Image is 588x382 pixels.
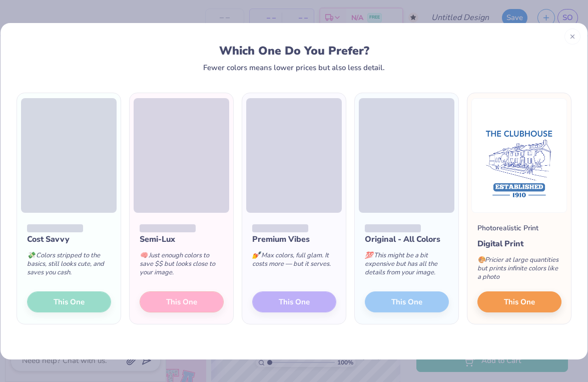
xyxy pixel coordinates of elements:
div: This might be a bit expensive but has all the details from your image. [365,245,449,287]
span: 🧠 [140,251,148,260]
div: Which One Do You Prefer? [28,44,560,58]
span: 💸 [27,251,35,260]
div: Just enough colors to save $$ but looks close to your image. [140,245,224,287]
div: Photorealistic Print [477,223,538,233]
div: Fewer colors means lower prices but also less detail. [203,64,385,72]
span: 💅 [252,251,260,260]
div: Digital Print [477,238,561,250]
img: Photorealistic preview [471,98,567,213]
button: This One [477,291,561,312]
div: Original - All Colors [365,233,449,245]
div: Premium Vibes [252,233,336,245]
div: Max colors, full glam. It costs more — but it serves. [252,245,336,278]
div: Pricier at large quantities but prints infinite colors like a photo [477,250,561,291]
div: Colors stripped to the basics, still looks cute, and saves you cash. [27,245,111,287]
span: 💯 [365,251,373,260]
div: Semi-Lux [140,233,224,245]
span: 🎨 [477,255,485,264]
span: This One [504,296,535,307]
div: Cost Savvy [27,233,111,245]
